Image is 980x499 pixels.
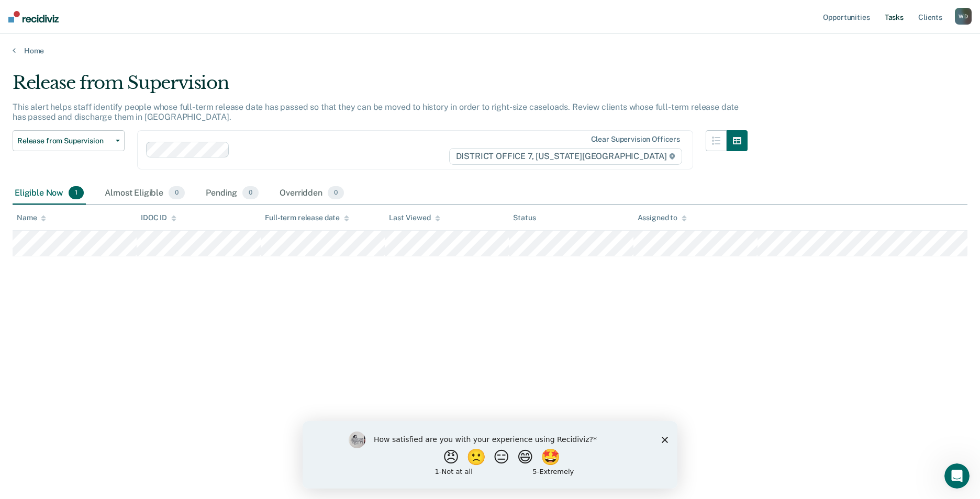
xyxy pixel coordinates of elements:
button: Release from Supervision [13,130,125,151]
button: WD [955,8,972,25]
iframe: Intercom live chat [944,463,970,489]
span: 0 [242,186,259,200]
div: Pending0 [204,182,261,205]
div: IDOC ID [141,213,176,222]
div: Status [513,213,536,222]
p: This alert helps staff identify people whose full-term release date has passed so that they can b... [13,102,739,122]
span: DISTRICT OFFICE 7, [US_STATE][GEOGRAPHIC_DATA] [449,148,682,165]
div: Assigned to [638,213,687,222]
div: Clear supervision officers [591,135,680,144]
iframe: Survey by Kim from Recidiviz [303,421,677,489]
div: Overridden0 [277,182,346,205]
div: Full-term release date [265,213,349,222]
span: Release from Supervision [17,137,112,145]
div: Eligible Now1 [13,182,86,205]
div: Last Viewed [389,213,440,222]
div: Name [17,213,46,222]
div: Almost Eligible0 [103,182,187,205]
span: 0 [328,186,344,200]
img: Recidiviz [8,11,59,22]
div: W D [955,8,972,25]
div: Release from Supervision [13,72,748,102]
span: 1 [69,186,84,200]
a: Home [13,46,967,55]
span: 0 [169,186,185,200]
